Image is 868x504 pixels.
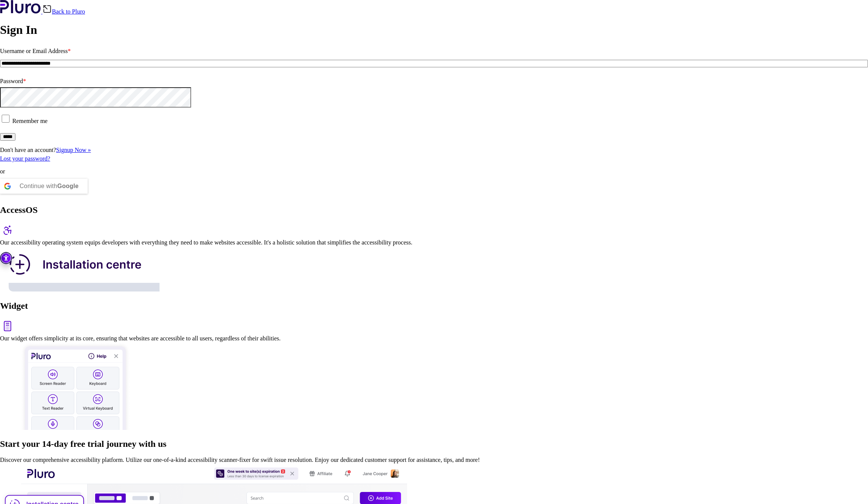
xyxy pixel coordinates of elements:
[2,115,10,123] input: Remember me
[43,5,52,14] img: Back icon
[20,179,79,194] div: Continue with
[56,147,91,153] a: Signup Now »
[57,183,79,189] b: Google
[43,8,85,15] a: Back to Pluro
